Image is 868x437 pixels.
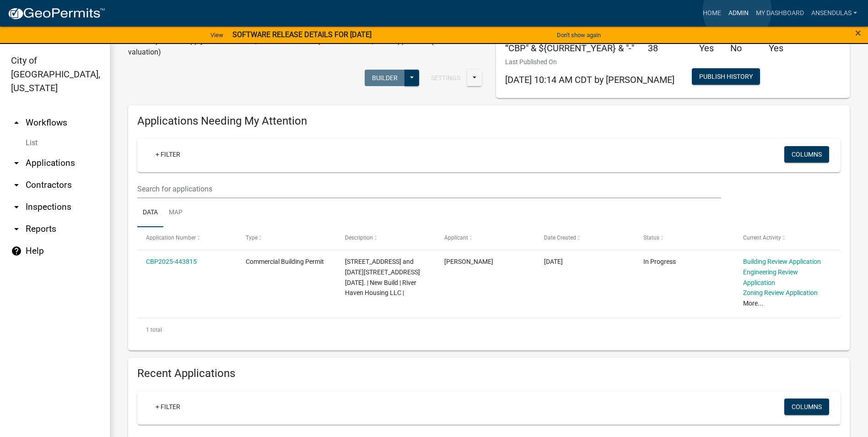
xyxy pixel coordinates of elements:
[137,115,841,128] h4: Applications Needing My Attention
[643,258,676,265] span: In Progress
[730,43,755,54] h5: No
[137,227,237,249] datatable-header-cell: Application Number
[505,57,674,67] p: Last Published On
[11,246,22,257] i: help
[11,224,22,235] i: arrow_drop_down
[336,227,436,249] datatable-header-cell: Description
[725,5,752,22] a: Admin
[743,268,798,286] a: Engineering Review Application
[743,235,781,241] span: Current Activity
[146,258,197,265] a: CBP2025-443815
[128,36,482,58] p: Use this permit to apply for a New Build, Interior/Exterior Repairs / Additions, Fire Suppression...
[544,258,563,265] span: 07/01/2025
[137,198,163,228] a: Data
[246,258,324,265] span: Commercial Building Permit
[207,27,227,43] a: View
[444,258,493,265] span: Dean Madagan
[148,399,188,415] a: + Filter
[635,227,734,249] datatable-header-cell: Status
[699,43,717,54] h5: Yes
[246,235,258,241] span: Type
[752,5,808,22] a: My Dashboard
[424,70,468,86] button: Settings
[808,5,861,22] a: ansendulas
[137,318,841,341] div: 1 total
[784,146,829,163] button: Columns
[699,5,725,22] a: Home
[137,180,721,198] input: Search for applications
[137,367,841,380] h4: Recent Applications
[855,27,861,38] button: Close
[553,27,604,43] button: Don't show again
[692,68,760,85] button: Publish History
[232,30,372,39] strong: SOFTWARE RELEASE DETAILS FOR [DATE]
[345,235,373,241] span: Description
[769,43,792,54] h5: Yes
[11,202,22,213] i: arrow_drop_down
[743,300,763,307] a: More...
[544,235,576,241] span: Date Created
[784,399,829,415] button: Columns
[692,73,760,81] wm-modal-confirm: Workflow Publish History
[436,227,535,249] datatable-header-cell: Applicant
[148,146,188,163] a: + Filter
[444,235,468,241] span: Applicant
[146,235,196,241] span: Application Number
[648,43,685,54] h5: 38
[11,117,22,128] i: arrow_drop_up
[743,289,818,296] a: Zoning Review Application
[163,198,188,228] a: Map
[643,235,659,241] span: Status
[505,43,634,54] h5: “CBP" & ${CURRENT_YEAR} & "-"
[855,27,861,39] span: ×
[743,258,821,265] a: Building Review Application
[505,74,674,85] span: [DATE] 10:14 AM CDT by [PERSON_NAME]
[237,227,336,249] datatable-header-cell: Type
[11,180,22,191] i: arrow_drop_down
[11,158,22,169] i: arrow_drop_down
[345,258,420,296] span: 1800 North Highland Avenue and 1425-1625 Maplewood Drive. | New Build | River Haven Housing LLC |
[734,227,834,249] datatable-header-cell: Current Activity
[535,227,635,249] datatable-header-cell: Date Created
[365,70,405,86] button: Builder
